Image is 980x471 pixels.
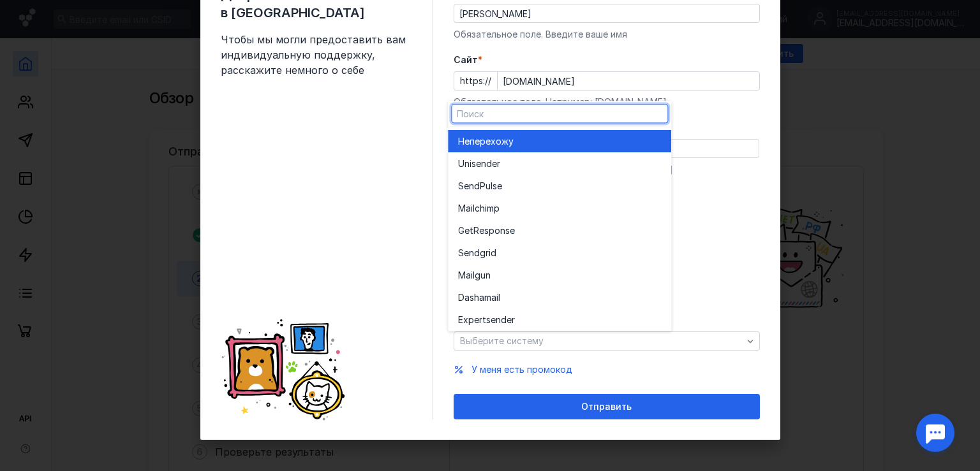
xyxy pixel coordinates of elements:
[448,127,671,331] div: grid
[460,335,544,346] span: Выберите систему
[454,54,478,66] span: Cайт
[458,247,489,259] span: Sendgr
[464,224,515,237] span: etResponse
[489,247,496,259] span: id
[581,402,632,412] span: Отправить
[454,28,760,41] div: Обязательное поле. Введите ваше имя
[497,180,502,192] span: e
[498,291,500,304] span: l
[448,286,671,308] button: Dashamail
[458,224,464,237] span: G
[458,157,497,170] span: Unisende
[458,269,475,282] span: Mail
[458,180,497,192] span: SendPuls
[471,364,572,375] span: У меня есть промокод
[458,314,468,326] span: Ex
[468,314,515,326] span: pertsender
[497,157,500,170] span: r
[448,264,671,286] button: Mailgun
[454,96,760,108] div: Обязательное поле. Например: [DOMAIN_NAME]
[454,394,760,419] button: Отправить
[458,135,470,148] span: Не
[448,175,671,197] button: SendPulse
[448,219,671,242] button: GetResponse
[448,197,671,219] button: Mailchimp
[221,32,412,78] span: Чтобы мы могли предоставить вам индивидуальную поддержку, расскажите немного о себе
[458,291,498,304] span: Dashamai
[470,135,514,148] span: перехожу
[448,152,671,175] button: Unisender
[454,331,760,351] button: Выберите систему
[448,242,671,264] button: Sendgrid
[458,202,494,215] span: Mailchim
[448,130,671,152] button: Неперехожу
[475,269,491,282] span: gun
[448,308,671,331] button: Expertsender
[494,202,500,215] span: p
[471,363,572,376] button: У меня есть промокод
[452,105,667,122] input: Поиск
